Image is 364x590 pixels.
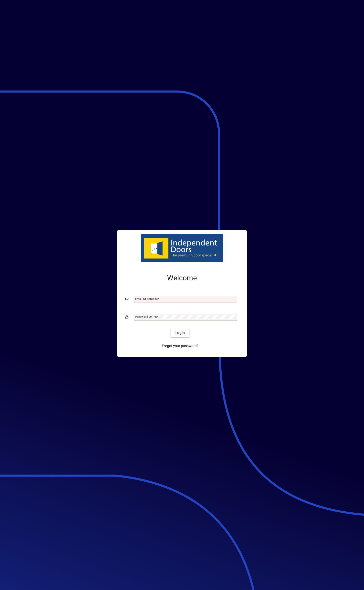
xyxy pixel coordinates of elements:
[175,330,185,335] span: Login
[135,315,157,319] mat-label: Password or Pin
[125,274,239,282] h2: Welcome
[162,343,198,349] span: Forgot your password?
[135,297,158,301] mat-label: Email or Barcode
[160,342,200,351] a: Forgot your password?
[171,328,189,337] button: Login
